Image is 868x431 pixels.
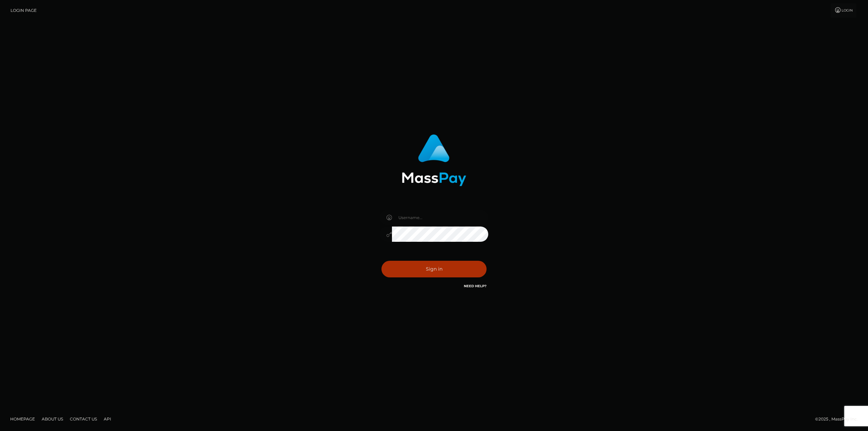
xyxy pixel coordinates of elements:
a: Login [831,3,856,18]
a: Contact Us [67,414,100,424]
a: Need Help? [464,284,487,288]
input: Username... [392,210,488,225]
button: Sign in [381,261,487,277]
a: Login Page [11,3,37,18]
img: MassPay Login [402,134,466,186]
div: © 2025 , MassPay Inc. [815,415,863,423]
a: API [101,414,114,424]
a: Homepage [7,414,38,424]
a: About Us [39,414,66,424]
